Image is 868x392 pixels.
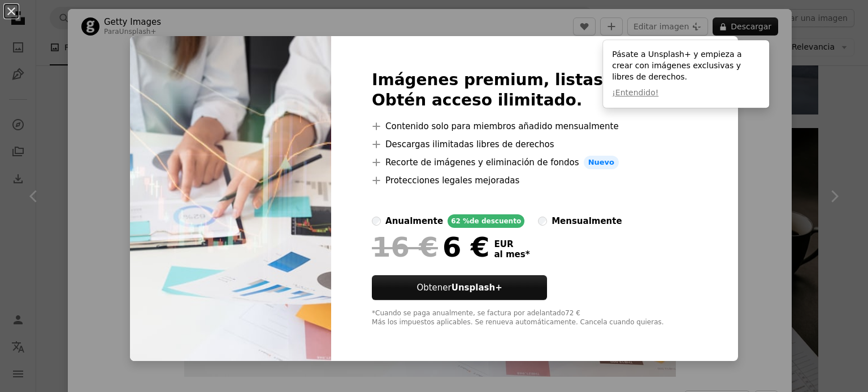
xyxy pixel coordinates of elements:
[372,309,697,327] div: *Cuando se paga anualmente, se factura por adelantado 72 € Más los impuestos aplicables. Se renue...
[372,232,489,262] div: 6 €
[494,249,530,259] span: al mes *
[372,275,547,300] button: ObtenerUnsplash+
[130,36,331,361] img: premium_photo-1661306425417-7eef17153be1
[603,40,769,108] div: Pásate a Unsplash+ y empieza a crear con imágenes exclusivas y libres de derechos.
[372,232,438,262] span: 16 €
[372,156,697,169] li: Recorte de imágenes y eliminación de fondos
[385,214,443,228] div: anualmente
[372,174,697,187] li: Protecciones legales mejoradas
[372,217,381,226] input: anualmente62 %de descuento
[452,283,502,293] strong: Unsplash+
[448,214,524,228] div: 62 % de descuento
[372,120,697,133] li: Contenido solo para miembros añadido mensualmente
[494,239,530,249] span: EUR
[372,138,697,151] li: Descargas ilimitadas libres de derechos
[612,87,658,99] button: ¡Entendido!
[372,70,697,111] h2: Imágenes premium, listas para usar. Obtén acceso ilimitado.
[584,156,619,169] span: Nuevo
[552,214,622,228] div: mensualmente
[538,217,547,226] input: mensualmente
